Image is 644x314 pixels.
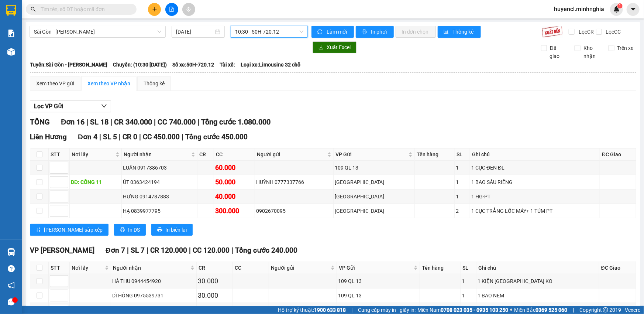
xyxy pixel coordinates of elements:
[256,178,332,186] div: HUỲNH 0777337766
[6,5,16,16] img: logo-vxr
[358,306,416,314] span: Cung cấp máy in - giấy in:
[334,190,415,204] td: Sài Gòn
[8,282,15,289] span: notification
[362,29,368,35] span: printer
[148,3,161,16] button: plus
[30,117,50,126] span: TỔNG
[453,28,475,36] span: Thống kê
[165,3,178,16] button: file-add
[112,277,195,285] div: HÀ THU 0944454920
[456,164,469,172] div: 1
[603,307,608,313] span: copyright
[72,150,114,158] span: Nơi lấy
[214,149,255,161] th: CC
[131,246,145,255] span: SL 7
[198,290,231,301] div: 30.000
[271,264,329,272] span: Người gửi
[186,7,191,12] span: aim
[617,3,623,8] sup: 1
[193,246,230,255] span: CC 120.000
[335,207,413,215] div: [GEOGRAPHIC_DATA]
[548,4,610,14] span: huyencl.minhnghia
[547,44,569,60] span: Đã giao
[396,26,436,38] button: In đơn chọn
[603,28,622,36] span: Lọc CC
[337,289,420,303] td: 109 QL 13
[478,291,598,300] div: 1 BAO NEM
[152,7,157,12] span: plus
[182,3,195,16] button: aim
[114,117,152,126] span: CR 340.000
[150,246,187,255] span: CR 120.000
[337,274,420,289] td: 109 QL 13
[123,133,137,141] span: CR 0
[86,117,88,126] span: |
[576,28,595,36] span: Lọc CR
[313,41,357,53] button: downloadXuất Excel
[599,262,636,274] th: ĐC Giao
[327,28,348,36] span: Làm mới
[278,306,346,314] span: Hỗ trợ kỹ thuật:
[356,26,394,38] button: printerIn phơi
[215,177,254,187] div: 50.000
[169,7,174,12] span: file-add
[478,277,598,285] div: 1 KIỆN [GEOGRAPHIC_DATA] KO
[123,192,196,201] div: HƯNG 0914787883
[339,264,412,272] span: VP Gửi
[510,308,512,311] span: ⚪️
[514,306,567,314] span: Miền Bắc
[189,246,191,255] span: |
[455,149,470,161] th: SL
[197,149,214,161] th: CR
[90,117,109,126] span: SL 18
[627,3,640,16] button: caret-down
[49,149,70,161] th: STT
[335,150,407,158] span: VP Gửi
[235,246,297,255] span: Tổng cước 240.000
[441,307,508,313] strong: 0708 023 035 - 0935 103 250
[157,227,162,233] span: printer
[613,6,620,13] img: icon-new-feature
[158,117,196,126] span: CC 740.000
[30,246,94,255] span: VP [PERSON_NAME]
[235,26,303,37] span: 10:30 - 50H-720.12
[256,207,332,215] div: 0902670095
[619,3,621,8] span: 1
[7,248,15,256] img: warehouse-icon
[456,178,469,186] div: 1
[113,61,167,69] span: Chuyến: (10:30 [DATE])
[112,291,195,300] div: DÌ HỒNG 0975539731
[151,224,193,236] button: printerIn biên lai
[7,30,15,37] img: solution-icon
[123,178,196,186] div: ÚT 0363424194
[113,264,189,272] span: Người nhận
[198,276,231,286] div: 30.000
[30,62,107,68] b: Tuyến: Sài Gòn - [PERSON_NAME]
[444,29,450,35] span: bar-chart
[335,192,413,201] div: [GEOGRAPHIC_DATA]
[165,226,187,234] span: In biên lai
[215,163,254,173] div: 60.000
[470,149,600,161] th: Ghi chú
[124,150,190,158] span: Người nhận
[614,44,637,52] span: Trên xe
[215,206,254,216] div: 300.000
[335,178,413,186] div: [GEOGRAPHIC_DATA]
[41,5,128,13] input: Tìm tên, số ĐT hoặc mã đơn
[44,226,103,234] span: [PERSON_NAME] sắp xếp
[119,133,121,141] span: |
[471,207,599,215] div: 1 CỤC TRẮNG LỐC MÁY+ 1 TÚM PT
[456,207,469,215] div: 2
[334,204,415,218] td: Sài Gòn
[314,307,346,313] strong: 1900 633 818
[317,29,324,35] span: sync
[71,178,120,186] div: DĐ: CỔNG 11
[462,291,475,300] div: 1
[215,191,254,202] div: 40.000
[123,164,196,172] div: LUÂN 0917386703
[30,133,67,141] span: Liên Hương
[335,164,413,172] div: 109 QL 13
[535,307,567,313] strong: 0369 525 060
[415,149,455,161] th: Tên hàng
[471,178,599,186] div: 1 BAO SẦU RIÊNG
